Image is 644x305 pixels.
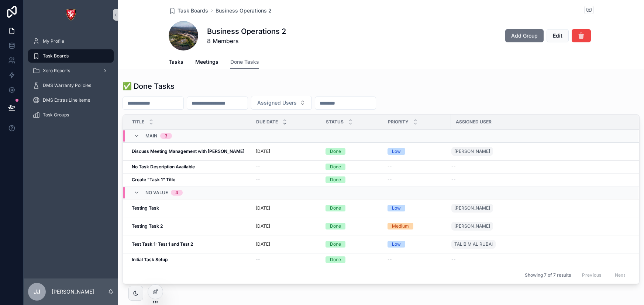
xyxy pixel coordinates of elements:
strong: No Task Description Available [132,164,195,169]
a: -- [451,177,630,183]
a: DMS Warranty Policies [28,79,114,92]
a: -- [256,257,317,263]
button: Select Button [251,96,312,110]
span: JJ [34,287,40,296]
span: Add Group [511,32,538,39]
a: No Task Description Available [132,164,247,170]
span: TALIB M AL RUBAI [454,241,493,247]
a: Done [326,176,379,183]
p: [DATE] [256,241,270,247]
span: -- [451,164,456,170]
img: App logo [65,9,77,21]
span: Edit [553,32,562,39]
a: Task Boards [28,49,114,63]
a: [DATE] [256,148,317,154]
span: [PERSON_NAME] [454,223,490,229]
button: Add Group [505,29,544,42]
button: Edit [547,29,569,42]
span: DMS Extras Line Items [43,97,90,103]
div: Done [330,164,341,170]
div: Low [392,205,401,211]
a: Testing Task [132,205,247,211]
a: Discuss Meeting Management with [PERSON_NAME] [132,148,247,154]
div: Medium [392,223,409,229]
span: -- [388,257,392,263]
span: [PERSON_NAME] [454,205,490,211]
div: Done [330,241,341,248]
a: Test Task 1: Test 1 and Test 2 [132,241,247,247]
span: Assigned User [456,119,492,125]
a: Done [326,164,379,170]
span: -- [256,164,260,170]
strong: Discuss Meeting Management with [PERSON_NAME] [132,148,244,154]
a: -- [388,257,447,263]
div: Low [392,148,401,155]
span: -- [388,177,392,183]
div: Done [330,256,341,263]
a: Done Tasks [230,55,259,69]
span: Due Date [256,119,278,125]
span: Meetings [195,58,218,66]
strong: Create "Task 1" Title [132,177,175,182]
a: [PERSON_NAME] [451,220,630,232]
span: DMS Warranty Policies [43,83,91,88]
span: Task Boards [43,53,69,59]
div: Low [392,241,401,248]
span: No value [145,190,168,196]
a: [PERSON_NAME] [451,146,630,157]
a: Business Operations 2 [216,7,272,14]
a: Testing Task 2 [132,223,247,229]
a: [PERSON_NAME] [451,222,493,231]
span: Done Tasks [230,58,259,66]
a: Initial Task Setup [132,257,247,263]
span: -- [451,257,456,263]
span: -- [256,177,260,183]
a: -- [451,164,630,170]
span: Task Groups [43,112,69,118]
strong: Initial Task Setup [132,257,168,262]
a: [PERSON_NAME] [451,202,630,214]
div: Done [330,176,341,183]
div: 4 [175,190,178,196]
span: Status [326,119,344,125]
span: Showing 7 of 7 results [525,272,571,278]
a: DMS Extras Line Items [28,94,114,107]
a: Medium [388,223,447,229]
p: [DATE] [256,223,270,229]
span: My Profile [43,38,64,44]
a: Done [326,241,379,248]
div: Done [330,148,341,155]
strong: Testing Task 2 [132,223,163,229]
a: [DATE] [256,241,317,247]
h1: ✅ Done Tasks [123,81,175,91]
h1: Business Operations 2 [207,26,286,36]
span: Title [132,119,144,125]
span: -- [451,177,456,183]
div: Done [330,205,341,211]
p: [DATE] [256,205,270,211]
a: Done [326,148,379,155]
a: Done [326,205,379,211]
span: Assigned Users [257,99,297,106]
a: Done [326,223,379,229]
strong: Testing Task [132,205,159,211]
a: -- [256,177,317,183]
span: -- [388,164,392,170]
a: TALIB M AL RUBAI [451,238,630,250]
a: Low [388,205,447,211]
div: 3 [165,133,168,139]
span: [PERSON_NAME] [454,148,490,154]
a: Tasks [169,55,183,70]
div: Done [330,223,341,229]
a: -- [451,257,630,263]
a: Done [326,256,379,263]
span: 8 Members [207,36,286,45]
a: [PERSON_NAME] [451,204,493,213]
p: [DATE] [256,148,270,154]
span: Priority [388,119,409,125]
a: My Profile [28,35,114,48]
p: [PERSON_NAME] [52,288,94,295]
a: Task Boards [169,7,208,14]
a: [PERSON_NAME] [451,147,493,156]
